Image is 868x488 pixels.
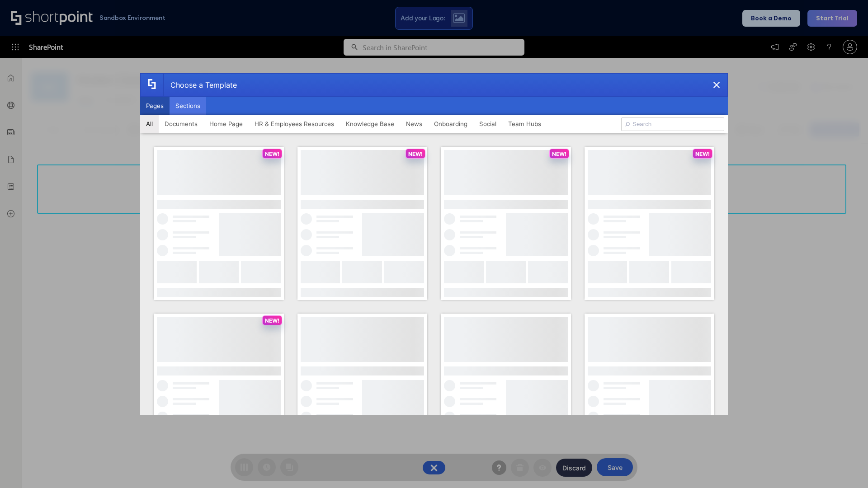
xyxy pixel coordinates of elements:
[428,115,473,133] button: Onboarding
[163,74,237,96] div: Choose a Template
[159,115,203,133] button: Documents
[502,115,547,133] button: Team Hubs
[823,445,868,488] iframe: Chat Widget
[265,150,279,157] p: NEW!
[265,317,279,324] p: NEW!
[140,97,170,115] button: Pages
[249,115,340,133] button: HR & Employees Resources
[140,73,728,415] div: template selector
[340,115,400,133] button: Knowledge Base
[552,150,566,157] p: NEW!
[695,150,710,157] p: NEW!
[203,115,249,133] button: Home Page
[140,115,159,133] button: All
[400,115,428,133] button: News
[170,97,206,115] button: Sections
[473,115,502,133] button: Social
[408,150,423,157] p: NEW!
[621,117,724,131] input: Search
